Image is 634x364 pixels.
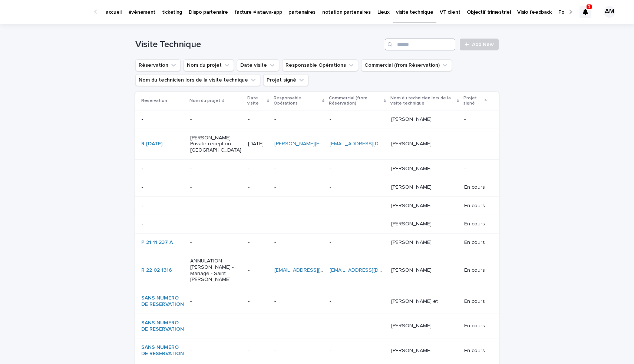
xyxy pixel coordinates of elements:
p: - [330,201,333,209]
p: - [248,323,268,329]
a: R 22 02 1316 [141,267,172,274]
tr: ----- -- [PERSON_NAME][PERSON_NAME] En cours [135,196,499,215]
p: - [274,321,277,329]
a: SANS NUMERO DE RESERVATION [141,295,184,308]
p: - [330,238,333,246]
a: R [DATE] [141,141,162,147]
button: Réservation [135,59,181,71]
p: - [248,116,268,123]
tr: R 22 02 1316 ANNULATION - [PERSON_NAME] - Mariage - Saint [PERSON_NAME]-[EMAIL_ADDRESS][DOMAIN_NA... [135,252,499,289]
p: - [248,348,268,354]
span: Add New [472,42,494,47]
button: Date visite [237,59,279,71]
p: Responsable Opérations [274,94,320,108]
a: P 21 11 237 A [141,239,173,246]
button: Commercial (from Réservation) [361,59,452,71]
p: En cours [464,298,487,305]
p: ⁠[PERSON_NAME] - Private reception - [GEOGRAPHIC_DATA] [190,135,242,153]
p: [PERSON_NAME] [391,238,433,246]
p: [PERSON_NAME] [391,115,433,123]
p: - [464,116,487,123]
p: [PERSON_NAME] [391,266,433,274]
p: Réservation [141,97,167,105]
p: - [330,183,333,191]
p: En cours [464,203,487,209]
p: - [248,221,268,227]
p: - [248,298,268,305]
a: SANS NUMERO DE RESERVATION [141,320,184,332]
p: - [248,166,268,172]
p: - [274,201,277,209]
a: [PERSON_NAME][EMAIL_ADDRESS][PERSON_NAME][DOMAIN_NAME] [274,141,439,146]
tr: ----- -- [PERSON_NAME][PERSON_NAME] En cours [135,178,499,196]
p: [PERSON_NAME] [391,183,433,191]
p: - [190,166,242,172]
p: - [141,116,184,123]
p: - [141,203,184,209]
p: Nom du technicien lors de la visite technique [390,94,455,108]
div: 1 [579,6,591,18]
p: - [274,183,277,191]
p: Fanny Dornier et Aymeric de Guerre [391,297,446,305]
p: - [190,221,242,227]
p: Nom du projet [189,97,220,105]
p: - [190,203,242,209]
p: En cours [464,267,487,274]
p: Commercial (from Réservation) [329,94,382,108]
p: ANNULATION - [PERSON_NAME] - Mariage - Saint [PERSON_NAME] [190,258,242,283]
p: - [330,219,333,227]
p: - [330,346,333,354]
p: - [190,298,242,305]
div: AM [604,6,615,18]
p: - [274,115,277,123]
p: - [190,239,242,246]
a: Add New [460,39,499,50]
p: Date visite [247,94,265,108]
p: - [274,297,277,305]
p: - [464,141,487,147]
tr: ----- -- [PERSON_NAME][PERSON_NAME] - [135,159,499,178]
p: - [464,166,487,172]
p: - [330,297,333,305]
p: [PERSON_NAME] [391,201,433,209]
p: [PERSON_NAME] [391,164,433,172]
p: - [248,239,268,246]
p: - [330,321,333,329]
p: 1 [588,4,591,9]
p: En cours [464,239,487,246]
h1: Visite Technique [135,39,382,50]
p: - [190,348,242,354]
p: - [330,164,333,172]
p: En cours [464,221,487,227]
p: - [248,203,268,209]
p: - [141,184,184,191]
p: - [190,116,242,123]
p: [DATE] [248,141,268,147]
img: Ls34BcGeRexTGTNfXpUC [15,4,87,19]
tr: SANS NUMERO DE RESERVATION ---- -- [PERSON_NAME][PERSON_NAME] En cours [135,338,499,363]
p: - [248,184,268,191]
p: - [274,238,277,246]
button: Projet signé [263,74,308,86]
p: - [141,221,184,227]
p: - [141,166,184,172]
p: [PERSON_NAME] [391,219,433,227]
tr: R [DATE] ⁠[PERSON_NAME] - Private reception - [GEOGRAPHIC_DATA][DATE][PERSON_NAME][EMAIL_ADDRESS]... [135,129,499,159]
tr: SANS NUMERO DE RESERVATION ---- -- [PERSON_NAME] et Aymeric de Guerre[PERSON_NAME] et Aymeric de ... [135,289,499,314]
p: - [190,323,242,329]
p: - [274,346,277,354]
a: [EMAIL_ADDRESS][DOMAIN_NAME] [274,268,358,273]
p: En cours [464,323,487,329]
p: En cours [464,348,487,354]
p: Projet signé [463,94,483,108]
tr: SANS NUMERO DE RESERVATION ---- -- [PERSON_NAME][PERSON_NAME] En cours [135,314,499,338]
tr: ----- -- [PERSON_NAME][PERSON_NAME] En cours [135,215,499,234]
a: SANS NUMERO DE RESERVATION [141,344,184,357]
p: [PERSON_NAME] [391,346,433,354]
p: - [248,267,268,274]
a: [EMAIL_ADDRESS][DOMAIN_NAME] [330,268,413,273]
button: Nom du projet [184,59,234,71]
button: Responsable Opérations [282,59,358,71]
input: Search [385,39,455,50]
